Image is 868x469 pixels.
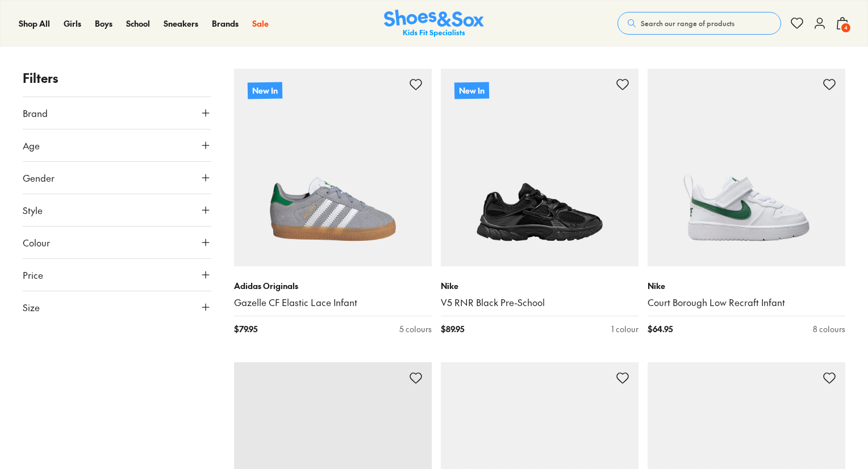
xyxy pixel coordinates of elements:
span: Search our range of products [641,18,735,28]
div: 1 colour [611,323,639,335]
span: $ 64.95 [648,323,673,335]
a: Shoes & Sox [384,10,484,37]
span: Sneakers [164,18,198,29]
a: Brands [212,18,239,30]
span: Boys [95,18,112,29]
button: Size [23,291,211,323]
button: 4 [836,11,849,36]
button: Gender [23,162,211,194]
span: Gender [23,171,55,185]
p: Adidas Originals [234,280,432,292]
button: Style [23,194,211,226]
span: Brand [23,106,48,120]
button: Price [23,259,211,291]
a: Gazelle CF Elastic Lace Infant [234,296,432,309]
img: SNS_Logo_Responsive.svg [384,10,484,37]
span: Style [23,203,43,217]
a: Shop All [19,18,50,30]
a: V5 RNR Black Pre-School [441,296,639,309]
span: Colour [23,236,50,249]
a: Sale [252,18,269,30]
p: Filters [23,69,211,87]
span: 4 [840,22,852,33]
a: New In [234,69,432,266]
span: Size [23,300,40,314]
button: Age [23,129,211,161]
span: Girls [64,18,81,29]
a: Boys [95,18,112,30]
a: Girls [64,18,81,30]
p: Nike [441,280,639,292]
span: School [126,18,150,29]
button: Colour [23,227,211,258]
a: School [126,18,150,30]
div: 8 colours [813,323,845,335]
button: Brand [23,97,211,129]
span: $ 89.95 [441,323,464,335]
span: Price [23,268,43,282]
p: Nike [648,280,845,292]
button: Search our range of products [617,12,781,35]
a: Sneakers [164,18,198,30]
p: New In [454,82,489,99]
p: New In [248,82,282,99]
a: Court Borough Low Recraft Infant [648,296,845,309]
span: Shop All [19,18,50,29]
span: Sale [252,18,269,29]
a: New In [441,69,639,266]
span: Brands [212,18,239,29]
span: Age [23,139,40,152]
div: 5 colours [399,323,432,335]
span: $ 79.95 [234,323,257,335]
